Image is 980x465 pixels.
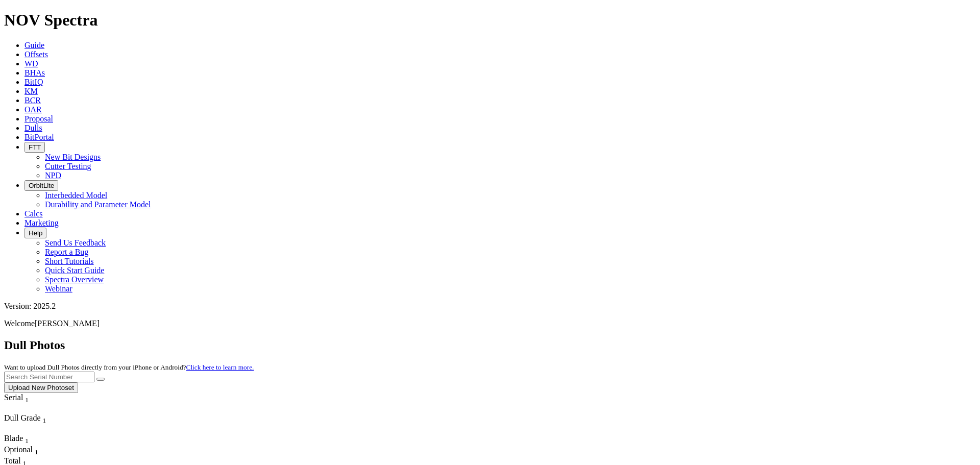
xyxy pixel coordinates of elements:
sub: 1 [25,396,29,404]
h2: Dull Photos [4,338,976,352]
span: Sort None [35,445,38,454]
a: OAR [24,105,42,114]
a: Cutter Testing [45,162,91,170]
a: BCR [24,96,41,105]
a: Dulls [24,124,42,132]
small: Want to upload Dull Photos directly from your iPhone or Android? [4,363,254,371]
input: Search Serial Number [4,372,94,382]
div: Dull Grade Sort None [4,413,76,425]
a: Offsets [24,50,48,59]
button: Upload New Photoset [4,382,78,393]
span: Help [29,229,42,237]
span: OrbitLite [29,182,54,189]
sub: 1 [43,417,46,424]
span: Optional [4,445,33,454]
div: Blade Sort None [4,434,40,445]
div: Sort None [4,434,40,445]
a: BitPortal [24,133,54,141]
button: Help [24,228,46,238]
span: Sort None [23,456,27,465]
button: FTT [24,142,45,153]
a: Send Us Feedback [45,238,106,247]
div: Column Menu [4,425,76,434]
span: Total [4,456,21,465]
div: Column Menu [4,404,47,413]
sub: 1 [25,437,29,445]
span: FTT [29,143,41,151]
span: Serial [4,393,23,402]
div: Serial Sort None [4,393,47,404]
div: Version: 2025.2 [4,302,976,311]
a: Quick Start Guide [45,266,104,275]
a: BHAs [24,68,45,77]
a: Marketing [24,218,59,227]
a: Webinar [45,284,72,293]
button: OrbitLite [24,180,58,191]
a: Calcs [24,209,43,218]
span: Blade [4,434,23,443]
a: Report a Bug [45,248,88,256]
a: NPD [45,171,61,180]
div: Sort None [4,393,47,413]
a: New Bit Designs [45,153,101,161]
span: Sort None [43,413,46,422]
a: Durability and Parameter Model [45,200,151,209]
h1: NOV Spectra [4,11,976,30]
span: Sort None [25,393,29,402]
span: Dull Grade [4,413,41,422]
a: Interbedded Model [45,191,107,200]
span: [PERSON_NAME] [35,319,100,328]
div: Sort None [4,413,76,434]
a: Guide [24,41,44,50]
a: BitIQ [24,78,43,86]
a: Short Tutorials [45,257,94,265]
a: Spectra Overview [45,275,104,284]
a: Proposal [24,114,53,123]
a: Click here to learn more. [186,363,254,371]
a: WD [24,59,38,68]
div: Sort None [4,445,40,456]
span: Sort None [25,434,29,443]
div: Optional Sort None [4,445,40,456]
a: KM [24,87,38,95]
sub: 1 [35,448,38,456]
p: Welcome [4,319,976,328]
